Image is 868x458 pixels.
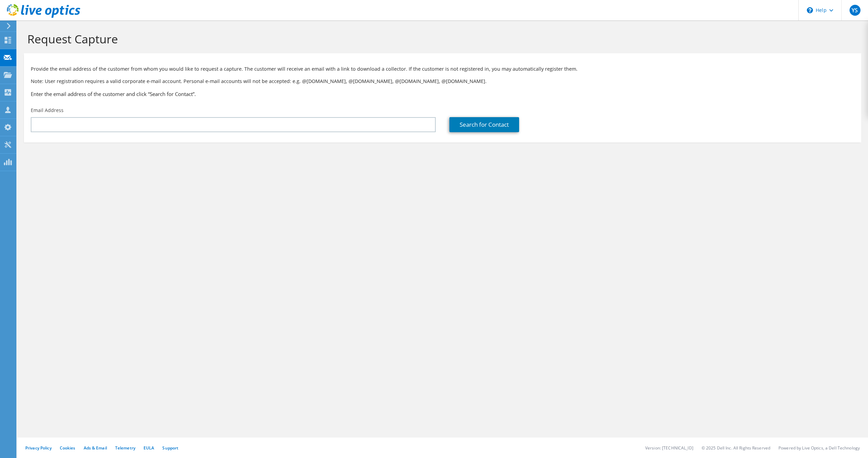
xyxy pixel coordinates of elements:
a: Privacy Policy [25,445,52,451]
svg: \n [807,7,813,13]
a: Ads & Email [84,445,107,451]
a: Search for Contact [449,117,519,132]
li: Powered by Live Optics, a Dell Technology [778,445,860,451]
a: EULA [144,445,154,451]
a: Cookies [60,445,76,451]
li: Version: [TECHNICAL_ID] [645,445,693,451]
a: Telemetry [115,445,135,451]
h1: Request Capture [27,32,854,46]
p: Note: User registration requires a valid corporate e-mail account. Personal e-mail accounts will ... [31,78,854,85]
a: Support [162,445,178,451]
h3: Enter the email address of the customer and click “Search for Contact”. [31,90,854,98]
label: Email Address [31,107,64,114]
p: Provide the email address of the customer from whom you would like to request a capture. The cust... [31,65,854,73]
span: YS [850,5,860,16]
li: © 2025 Dell Inc. All Rights Reserved [702,445,770,451]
